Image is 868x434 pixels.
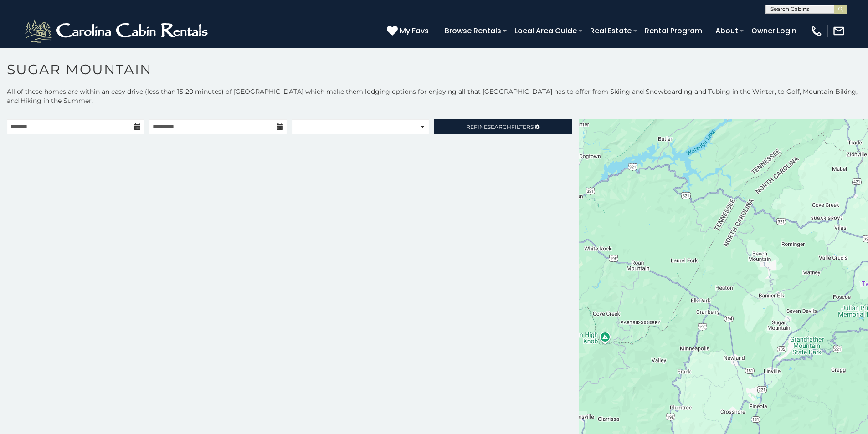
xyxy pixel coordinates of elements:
a: About [711,23,743,39]
img: mail-regular-white.png [832,25,845,37]
a: Rental Program [640,23,707,39]
img: phone-regular-white.png [810,25,823,37]
a: Owner Login [747,23,801,39]
a: Browse Rentals [440,23,506,39]
span: Search [488,123,511,130]
span: My Favs [400,25,429,36]
img: White-1-2.png [23,17,212,45]
a: My Favs [387,25,431,37]
a: Local Area Guide [510,23,581,39]
a: RefineSearchFilters [434,119,571,134]
span: Refine Filters [466,123,534,130]
a: Real Estate [586,23,636,39]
